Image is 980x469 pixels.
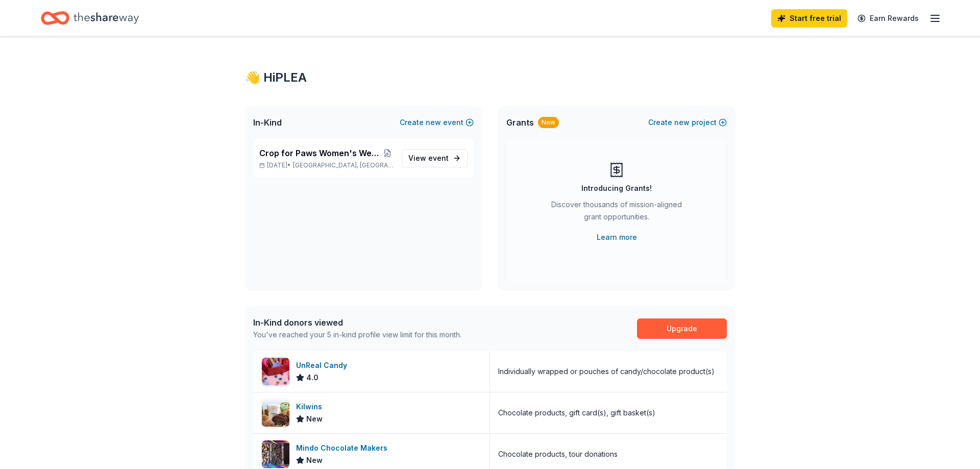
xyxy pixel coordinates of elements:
span: In-Kind [253,116,282,129]
div: New [538,117,559,128]
a: Upgrade [637,318,727,339]
span: [GEOGRAPHIC_DATA], [GEOGRAPHIC_DATA] [293,161,394,169]
div: Individually wrapped or pouches of candy/chocolate product(s) [498,365,715,378]
span: Crop for Paws Women's Weekend Crafting Retreat [259,147,381,159]
span: View [408,152,449,164]
p: [DATE] • [259,161,394,169]
img: Image for Kilwins [262,399,289,427]
div: UnReal Candy [296,359,351,372]
img: Image for Mindo Chocolate Makers [262,440,289,468]
a: Start free trial [771,9,847,28]
span: new [426,116,441,129]
a: Home [41,6,139,30]
span: New [306,413,323,425]
div: Mindo Chocolate Makers [296,442,391,454]
a: Learn more [597,231,637,243]
div: Chocolate products, tour donations [498,448,618,460]
div: Chocolate products, gift card(s), gift basket(s) [498,407,655,419]
button: Createnewproject [648,116,727,129]
div: 👋 Hi PLEA [245,69,735,86]
div: In-Kind donors viewed [253,316,461,329]
div: Kilwins [296,401,326,413]
a: Earn Rewards [851,9,925,28]
span: 4.0 [306,372,318,384]
span: event [428,154,449,162]
button: Createnewevent [400,116,474,129]
div: Discover thousands of mission-aligned grant opportunities. [547,199,686,227]
a: View event [402,149,468,167]
div: Introducing Grants! [581,182,652,194]
span: New [306,454,323,466]
div: You've reached your 5 in-kind profile view limit for this month. [253,329,461,341]
span: new [674,116,690,129]
img: Image for UnReal Candy [262,358,289,385]
span: Grants [506,116,534,129]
